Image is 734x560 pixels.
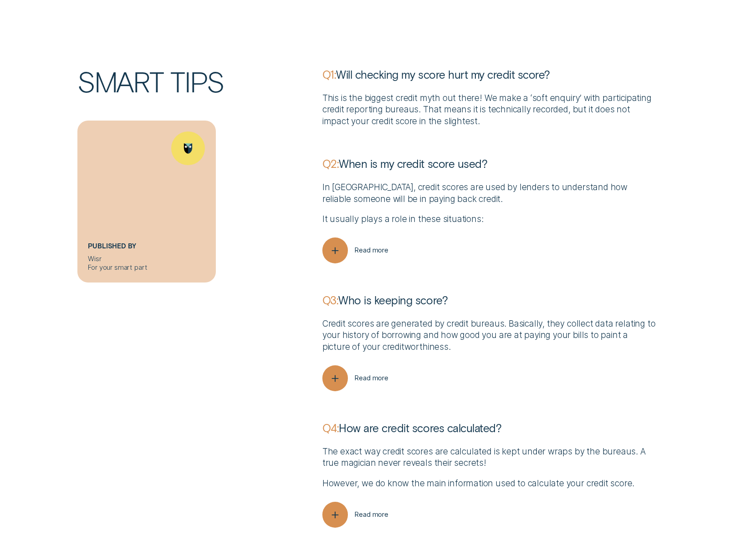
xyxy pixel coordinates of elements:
[354,374,388,383] span: Read more
[322,365,388,391] button: Read more
[354,510,388,519] span: Read more
[322,421,657,435] p: How are credit scores calculated?
[322,68,657,82] p: Will checking my score hurt my credit score?
[77,121,216,283] a: Published ByWisrFor your smart part
[354,246,388,255] span: Read more
[322,293,657,308] p: Who is keeping score?
[322,68,336,81] strong: Q1:
[322,92,657,127] p: This is the biggest credit myth out there! We make a ‘soft enquiryʼ with participating credit rep...
[322,157,657,171] p: When is my credit score used?
[322,421,339,434] strong: Q4:
[322,478,657,489] p: However, we do know the main information used to calculate your credit score.
[322,157,339,170] strong: Q2:
[88,263,205,272] div: For your smart part
[322,318,657,353] p: Credit scores are generated by credit bureaus. Basically, they collect data relating to your hist...
[322,182,657,205] p: In [GEOGRAPHIC_DATA], credit scores are used by lenders to understand how reliable someone will b...
[73,68,318,121] h2: Smart tips
[322,446,657,469] p: The exact way credit scores are calculated is kept under wraps by the bureaus. A true magician ne...
[88,255,205,272] div: Wisr
[322,293,339,307] strong: Q3:
[88,242,205,255] h5: Published By
[322,502,388,527] button: Read more
[322,237,388,263] button: Read more
[322,213,657,225] p: It usually plays a role in these situations:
